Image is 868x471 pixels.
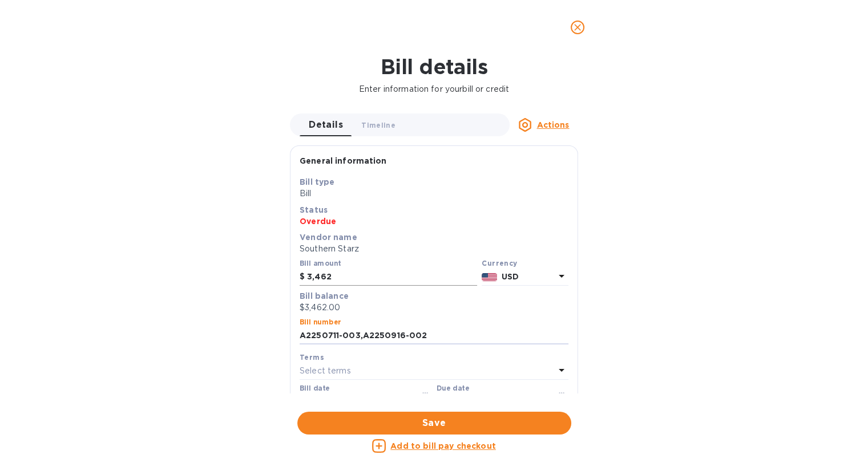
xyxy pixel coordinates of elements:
[300,216,568,227] p: Overdue
[300,269,307,286] div: $
[300,261,341,267] label: Bill amount
[300,233,357,242] b: Vendor name
[300,319,341,326] label: Bill number
[300,188,568,200] p: Bill
[502,272,519,281] b: USD
[300,302,568,314] p: $3,462.00
[437,393,544,411] input: Due date
[437,385,469,392] label: Due date
[482,259,517,267] b: Currency
[300,205,328,214] b: Status
[536,120,569,129] u: Actions
[309,117,343,133] span: Details
[300,385,330,392] label: Bill date
[482,273,497,281] img: USD
[564,14,591,41] button: close
[300,365,351,377] p: Select terms
[300,353,324,362] b: Terms
[300,291,349,301] b: Bill balance
[297,412,571,435] button: Save
[300,243,568,255] p: Southern Starz
[300,177,334,186] b: Bill type
[300,327,568,344] input: Enter bill number
[9,55,859,79] h1: Bill details
[9,83,859,95] p: Enter information for your bill or credit
[307,269,477,286] input: $ Enter bill amount
[390,441,496,450] u: Add to bill pay checkout
[306,416,562,430] span: Save
[361,119,395,131] span: Timeline
[300,156,387,165] b: General information
[300,393,407,411] input: Select date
